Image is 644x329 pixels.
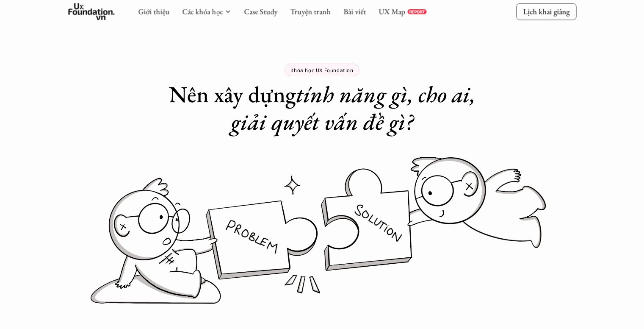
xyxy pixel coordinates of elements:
[516,3,576,20] a: Lịch khai giảng
[138,7,169,17] a: Giới thiệu
[244,7,277,17] a: Case Study
[153,81,492,136] h1: Nên xây dựng
[523,7,569,17] p: Lịch khai giảng
[290,67,353,73] p: Khóa học UX Foundation
[231,79,481,137] em: tính năng gì, cho ai, giải quyết vấn đề gì?
[379,7,405,17] a: UX Map
[343,7,366,17] a: Bài viết
[409,9,425,14] p: REPORT
[182,7,223,17] a: Các khóa học
[290,7,331,17] a: Truyện tranh
[407,9,426,14] a: REPORT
